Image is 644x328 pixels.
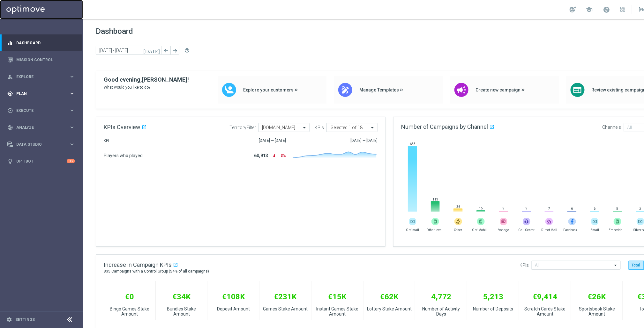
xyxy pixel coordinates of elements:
[7,91,69,97] div: Plan
[67,159,75,163] div: +10
[7,40,13,46] i: equalizer
[7,74,75,79] button: person_search Explore keyboard_arrow_right
[7,51,75,68] div: Mission Control
[69,124,75,130] i: keyboard_arrow_right
[69,107,75,113] i: keyboard_arrow_right
[16,109,69,113] span: Execute
[16,51,75,68] a: Mission Control
[7,159,75,164] button: lightbulb Optibot +10
[69,91,75,97] i: keyboard_arrow_right
[7,108,75,113] button: play_circle_outline Execute keyboard_arrow_right
[7,34,75,51] div: Dashboard
[7,142,69,147] div: Data Studio
[6,317,12,323] i: settings
[7,40,75,46] button: equalizer Dashboard
[69,74,75,80] i: keyboard_arrow_right
[7,57,75,62] button: Mission Control
[16,92,69,96] span: Plan
[15,318,35,322] a: Settings
[7,91,13,97] i: gps_fixed
[7,91,75,96] button: gps_fixed Plan keyboard_arrow_right
[7,108,13,113] i: play_circle_outline
[16,75,69,79] span: Explore
[16,126,69,129] span: Analyze
[16,142,69,146] span: Data Studio
[586,6,593,13] span: school
[16,34,75,51] a: Dashboard
[7,153,75,170] div: Optibot
[7,125,69,130] div: Analyze
[7,74,13,80] i: person_search
[7,125,13,130] i: track_changes
[7,108,69,113] div: Execute
[7,74,69,80] div: Explore
[7,142,75,147] button: Data Studio keyboard_arrow_right
[16,153,67,170] a: Optibot
[7,125,75,130] button: track_changes Analyze keyboard_arrow_right
[7,158,13,164] i: lightbulb
[69,141,75,147] i: keyboard_arrow_right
